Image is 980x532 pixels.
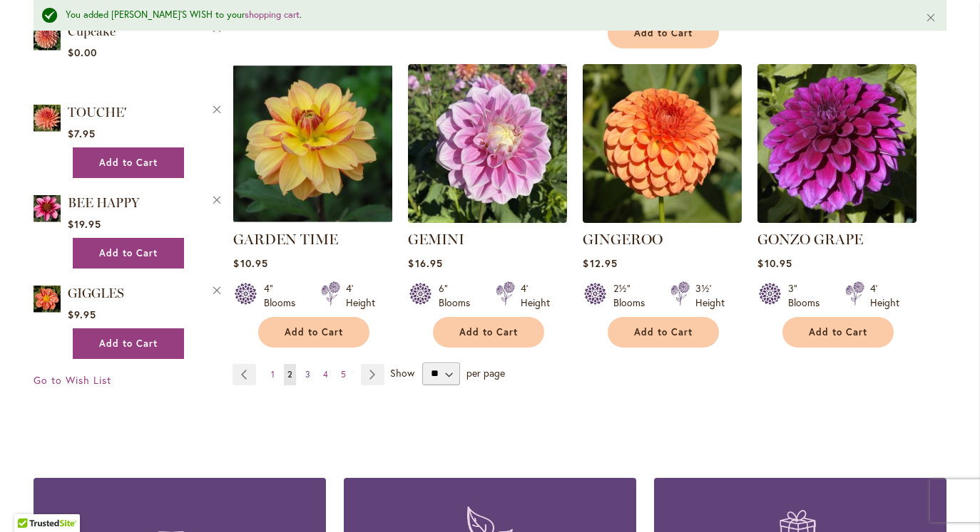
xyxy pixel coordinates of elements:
a: shopping cart [245,9,300,21]
iframe: Launch Accessibility Center [11,481,51,521]
a: TOUCHE' [34,102,61,137]
button: Add to Cart [608,18,719,48]
div: You added [PERSON_NAME]'S WISH to your . [66,9,904,22]
button: Add to Cart [73,147,184,178]
a: GEMINI [408,231,464,248]
a: GARDEN TIME [233,231,338,248]
button: Add to Cart [782,317,894,348]
span: $16.95 [408,256,442,270]
span: Add to Cart [809,326,867,338]
span: Add to Cart [99,157,158,169]
img: GIGGLES [34,283,61,315]
span: Add to Cart [99,247,158,259]
div: 4' Height [870,281,899,310]
a: GONZO GRAPE [757,231,863,248]
img: Cupcake [34,21,61,53]
div: 3½' Height [695,281,725,310]
a: 5 [337,364,349,385]
a: BEE HAPPY [34,192,61,227]
div: 2½" Blooms [613,281,653,310]
img: GONZO GRAPE [757,64,917,223]
span: Add to Cart [459,326,518,338]
img: GINGEROO [583,64,742,223]
span: Add to Cart [634,27,693,39]
span: Add to Cart [285,326,343,338]
span: $0.00 [68,46,97,59]
a: Go to Wish List [34,373,111,387]
a: TOUCHE' [68,105,127,120]
span: $19.95 [68,217,101,231]
span: 2 [287,369,292,380]
div: 4' Height [346,281,375,310]
button: Add to Cart [73,238,184,268]
img: GEMINI [408,64,567,223]
button: Add to Cart [258,317,369,348]
div: 6" Blooms [439,281,479,310]
span: Show [390,365,414,379]
span: $10.95 [233,256,267,270]
span: per page [466,365,505,379]
div: 3" Blooms [788,281,828,310]
img: GARDEN TIME [233,64,392,223]
span: Add to Cart [634,326,693,338]
a: Cupcake [68,24,116,39]
span: 4 [323,369,328,380]
a: 4 [320,364,332,385]
span: $9.95 [68,308,96,321]
span: $7.95 [68,127,96,140]
a: Cupcake [34,21,61,56]
a: GIGGLES [34,283,61,318]
span: Add to Cart [99,338,158,350]
span: 1 [271,369,275,380]
button: Add to Cart [73,328,184,359]
a: GINGEROO [583,231,663,248]
a: BEE HAPPY [68,195,139,211]
span: $12.95 [583,256,617,270]
a: GIGGLES [68,286,124,301]
span: 5 [341,369,346,380]
img: BEE HAPPY [34,192,61,224]
a: 1 [267,364,278,385]
img: TOUCHE' [34,102,61,134]
a: 3 [302,364,314,385]
span: 3 [305,369,310,380]
span: Go to Wish List [34,373,111,387]
a: GARDEN TIME [233,212,392,226]
a: GONZO GRAPE [757,212,917,226]
button: Add to Cart [608,317,719,348]
span: $10.95 [757,256,792,270]
div: 4" Blooms [264,281,304,310]
a: GEMINI [408,212,567,226]
div: 4' Height [521,281,550,310]
a: GINGEROO [583,212,742,226]
button: Add to Cart [433,317,544,348]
